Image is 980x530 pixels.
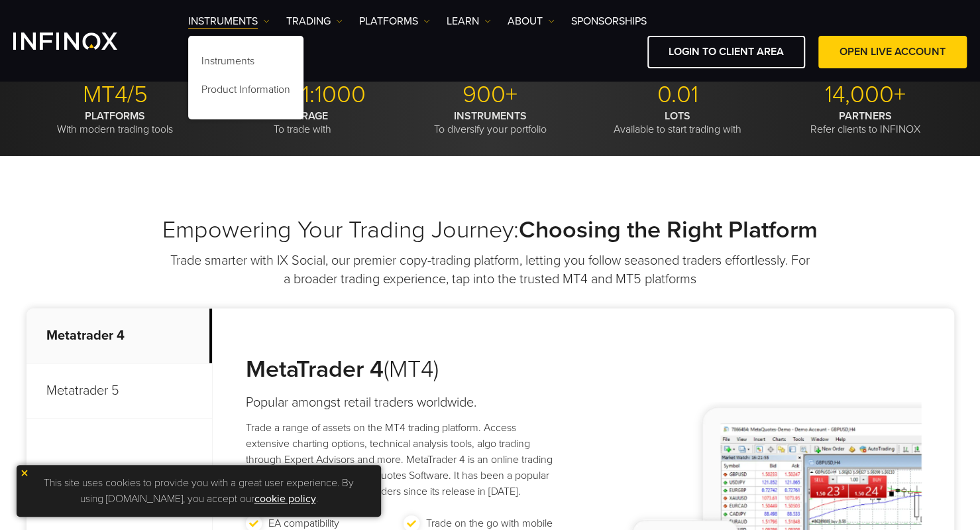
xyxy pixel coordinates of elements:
[286,13,343,29] a: TRADING
[402,80,579,109] p: 900+
[839,109,892,123] strong: PARTNERS
[665,109,690,123] strong: LOTS
[589,109,767,136] p: Available to start trading with
[647,36,805,68] a: LOGIN TO CLIENT AREA
[23,472,374,510] p: This site uses cookies to provide you with a great user experience. By using [DOMAIN_NAME], you a...
[359,13,430,29] a: PLATFORMS
[27,364,212,419] p: Metatrader 5
[508,13,555,29] a: ABOUT
[777,80,954,109] p: 14,000+
[27,80,204,109] p: MT4/5
[214,109,392,136] p: To trade with
[818,36,967,68] a: OPEN LIVE ACCOUNT
[519,216,818,244] strong: Choosing the Right Platform
[27,109,204,136] p: With modern trading tools
[27,308,212,364] p: Metatrader 4
[188,49,303,78] a: Instruments
[246,420,562,499] p: Trade a range of assets on the MT4 trading platform. Access extensive charting options, technical...
[454,109,527,123] strong: INSTRUMENTS
[85,109,145,123] strong: PLATFORMS
[169,251,812,289] p: Trade smarter with IX Social, our premier copy-trading platform, letting you follow seasoned trad...
[571,13,647,29] a: SPONSORSHIPS
[20,468,29,478] img: yellow close icon
[13,33,148,50] a: INFINOX Logo
[589,80,767,109] p: 0.01
[246,355,384,383] strong: MetaTrader 4
[246,355,562,384] h3: (MT4)
[27,216,954,245] h2: Empowering Your Trading Journey:
[402,109,579,136] p: To diversify your portfolio
[188,78,303,106] a: Product Information
[246,393,562,412] h4: Popular amongst retail traders worldwide.
[447,13,491,29] a: Learn
[254,492,316,505] a: cookie policy
[188,13,270,29] a: Instruments
[777,109,954,136] p: Refer clients to INFINOX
